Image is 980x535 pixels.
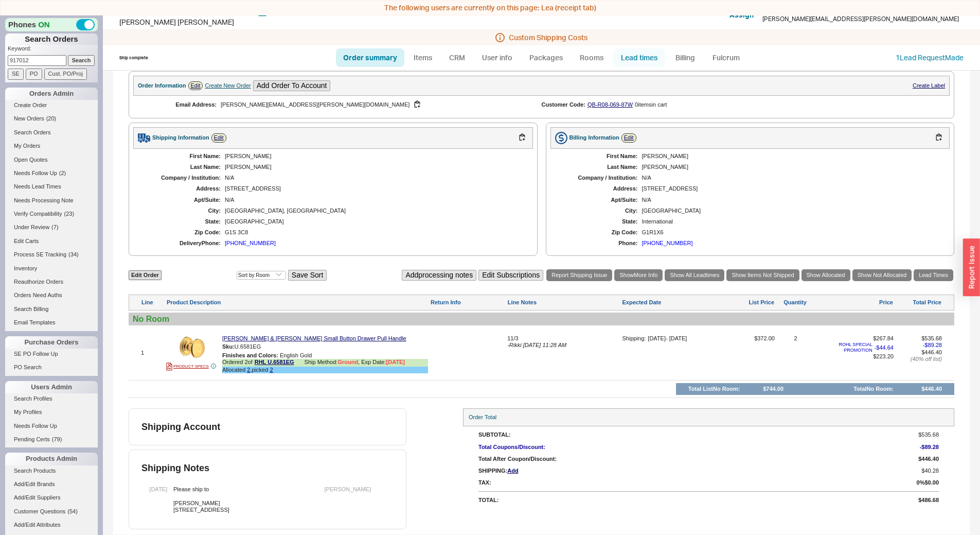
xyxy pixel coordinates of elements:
span: Pending Certs [14,436,50,442]
div: Order Total [463,408,954,426]
div: [PHONE_NUMBER] [225,240,276,247]
div: Address: [144,185,221,192]
a: Search Profiles [5,393,98,404]
a: Edit [621,133,636,142]
span: - $89.28 [923,342,942,349]
div: Zip Code: [561,229,638,236]
div: Total Price [895,299,941,306]
a: Rooms [573,48,611,67]
a: Show Allocated [801,269,850,281]
div: List Price [718,299,774,306]
div: Please ship to [PERSON_NAME] [STREET_ADDRESS] [173,483,308,516]
div: Company / Institution: [144,175,221,181]
div: [GEOGRAPHIC_DATA], [GEOGRAPHIC_DATA] [225,208,523,214]
div: 2 [794,335,797,377]
div: Apt/Suite: [144,197,221,203]
span: - Rikki [DATE] 11:28 AM [507,342,566,348]
div: [PERSON_NAME][EMAIL_ADDRESS][PERSON_NAME][DOMAIN_NAME] [762,15,959,23]
a: 1Lead RequestMade [896,53,964,62]
span: Lea (receipt tab) [541,3,596,12]
span: $535.68 [918,432,939,438]
span: $0.00 [924,479,939,486]
div: 1 [141,350,164,356]
div: SubTotal: [478,432,893,438]
div: Expected Date [622,299,716,306]
span: ( 7 ) [51,224,58,230]
span: Process SE Tracking [14,251,66,257]
a: Lead Times [914,269,953,281]
span: $446.40 [918,456,939,462]
div: G1S 3C8 [225,229,523,236]
a: QB-R08-069-87W [587,101,633,108]
a: Edit Carts [5,236,98,247]
span: ( 34 ) [68,251,79,257]
a: Search Products [5,465,98,476]
a: My Profiles [5,407,98,418]
div: Total Coupons/Discount: [478,444,893,451]
span: ( 20 ) [46,115,57,122]
a: Order summary [336,48,404,67]
a: Open Quotes [5,154,98,165]
div: 0 % [917,479,925,486]
div: Ordered 2 of Ship Method: [222,359,428,367]
a: 2 [247,367,250,373]
a: RHL U.6581EG [255,359,294,367]
b: Ground [337,359,358,365]
span: Needs Follow Up [14,423,57,429]
span: Customer Questions [14,508,65,514]
div: City: [561,208,638,214]
span: [DATE] [386,359,405,365]
a: My Orders [5,141,98,151]
div: Email Address: [150,101,217,108]
button: Edit Subscriptions [478,270,543,281]
a: Needs Follow Up [5,421,98,432]
div: Products Admin [5,453,98,465]
div: Shipping Information [152,134,209,141]
div: [PERSON_NAME][EMAIL_ADDRESS][PERSON_NAME][DOMAIN_NAME] [221,100,525,110]
span: New Orders [14,115,44,122]
span: $486.68 [918,497,939,504]
a: Fulcrum [705,48,747,67]
div: Last Name: [561,164,638,170]
div: N/A [225,175,523,181]
button: Addprocessing notes [402,270,476,281]
a: Verify Compatibility(23) [5,209,98,219]
div: Line [141,299,165,306]
input: SE [8,68,24,79]
span: Needs Follow Up [14,170,57,176]
div: Product Description [167,299,429,306]
div: Total After Coupon/Discount: [478,456,893,462]
button: Save Sort [288,270,327,281]
div: Total List No Room : [688,386,740,392]
span: ( 79 ) [52,436,62,442]
div: City: [144,208,221,214]
span: Sku: [222,343,235,350]
a: Reauthorize Orders [5,277,98,287]
span: $372.00 [718,335,775,377]
div: Tax: [478,479,893,486]
div: [GEOGRAPHIC_DATA] [642,208,940,214]
div: Price [816,299,893,306]
div: Address: [561,185,638,192]
a: SE PO Follow Up [5,349,98,359]
div: Line Notes [508,299,620,306]
div: Shipping: [622,335,646,342]
div: [PERSON_NAME] [PERSON_NAME] [119,17,493,27]
a: Add/Edit Brands [5,479,98,490]
span: ON [38,19,50,30]
span: Needs Processing Note [14,197,74,203]
a: User info [474,48,520,67]
button: Add Order To Account [253,80,331,91]
a: Needs Lead Times [5,181,98,192]
a: PRODUCT SPECS [166,363,209,371]
div: Zip Code: [144,229,221,236]
a: 2 [270,367,273,373]
a: Create Label [913,82,945,89]
div: Orders Admin [5,88,98,100]
div: Delivery Phone: [144,240,221,247]
div: Return Info [431,299,506,306]
input: Cust. PO/Proj [44,68,87,79]
div: Phone: [561,240,638,247]
a: Packages [522,48,571,67]
a: Search Orders [5,127,98,138]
